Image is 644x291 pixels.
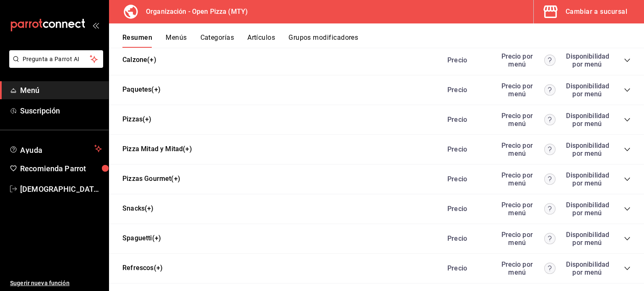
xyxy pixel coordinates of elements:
div: navigation tabs [122,33,644,48]
div: Precio [439,116,493,124]
div: Precio [439,264,493,272]
button: open_drawer_menu [92,22,99,28]
button: Grupos modificadores [288,33,358,48]
div: Precio por menú [497,112,556,128]
div: Precio por menú [497,231,556,247]
a: Pregunta a Parrot AI [6,61,103,70]
button: collapse-category-row [624,176,631,183]
span: [DEMOGRAPHIC_DATA][PERSON_NAME] [20,183,102,195]
button: Spaguetti(+) [122,234,161,243]
button: collapse-category-row [624,235,631,242]
span: Sugerir nueva función [10,279,102,288]
div: Disponibilidad por menú [566,231,608,247]
div: Precio por menú [497,52,556,68]
button: Pregunta a Parrot AI [9,50,103,68]
div: Disponibilidad por menú [566,201,608,217]
span: Ayuda [20,144,91,154]
div: Precio por menú [497,82,556,98]
span: Pregunta a Parrot AI [23,55,90,64]
div: Precio por menú [497,201,556,217]
div: Cambiar a sucursal [566,6,627,18]
div: Disponibilidad por menú [566,142,608,157]
div: Precio por menú [497,260,556,276]
button: Pizzas Gourmet(+) [122,174,180,184]
div: Disponibilidad por menú [566,112,608,128]
button: collapse-category-row [624,57,631,64]
div: Disponibilidad por menú [566,82,608,98]
button: collapse-category-row [624,265,631,272]
div: Precio [439,86,493,94]
div: Precio [439,145,493,153]
div: Disponibilidad por menú [566,52,608,68]
button: Pizza Mitad y Mitad(+) [122,144,192,154]
span: Suscripción [20,105,102,116]
button: Paquetes(+) [122,85,161,95]
span: Menú [20,85,102,96]
div: Precio por menú [497,171,556,187]
button: collapse-category-row [624,206,631,212]
span: Recomienda Parrot [20,163,102,174]
button: Refrescos(+) [122,263,163,273]
button: Pizzas(+) [122,115,152,124]
button: Calzone(+) [122,55,156,65]
button: Artículos [247,33,275,48]
div: Precio por menú [497,142,556,157]
button: Categorías [200,33,234,48]
div: Disponibilidad por menú [566,171,608,187]
button: collapse-category-row [624,87,631,93]
h3: Organización - Open Pizza (MTY) [139,7,248,17]
button: collapse-category-row [624,146,631,153]
div: Disponibilidad por menú [566,260,608,276]
div: Precio [439,175,493,183]
button: collapse-category-row [624,116,631,123]
div: Precio [439,205,493,213]
div: Precio [439,234,493,242]
div: Precio [439,56,493,64]
button: Snacks(+) [122,204,154,214]
button: Resumen [122,33,152,48]
button: Menús [166,33,187,48]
